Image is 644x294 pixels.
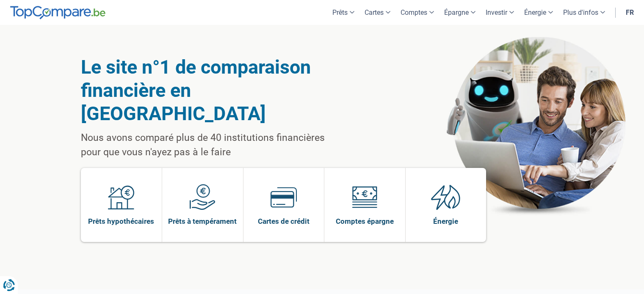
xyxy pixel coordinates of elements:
a: Cartes de crédit Cartes de crédit [243,168,324,242]
a: Énergie Énergie [406,168,486,242]
img: TopCompare [10,6,105,19]
img: Comptes épargne [351,184,378,210]
a: Prêts à tempérament Prêts à tempérament [162,168,243,242]
a: Comptes épargne Comptes épargne [324,168,405,242]
p: Nous avons comparé plus de 40 institutions financières pour que vous n'ayez pas à le faire [81,131,346,159]
img: Prêts à tempérament [189,184,216,210]
a: Prêts hypothécaires Prêts hypothécaires [81,168,162,242]
span: Comptes épargne [336,217,394,226]
span: Prêts à tempérament [168,217,237,226]
span: Énergie [433,217,458,226]
h1: Le site n°1 de comparaison financière en [GEOGRAPHIC_DATA] [81,55,346,125]
span: Prêts hypothécaires [88,217,154,226]
img: Prêts hypothécaires [108,184,134,210]
img: Cartes de crédit [271,184,297,210]
span: Cartes de crédit [258,217,310,226]
img: Énergie [431,184,461,210]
